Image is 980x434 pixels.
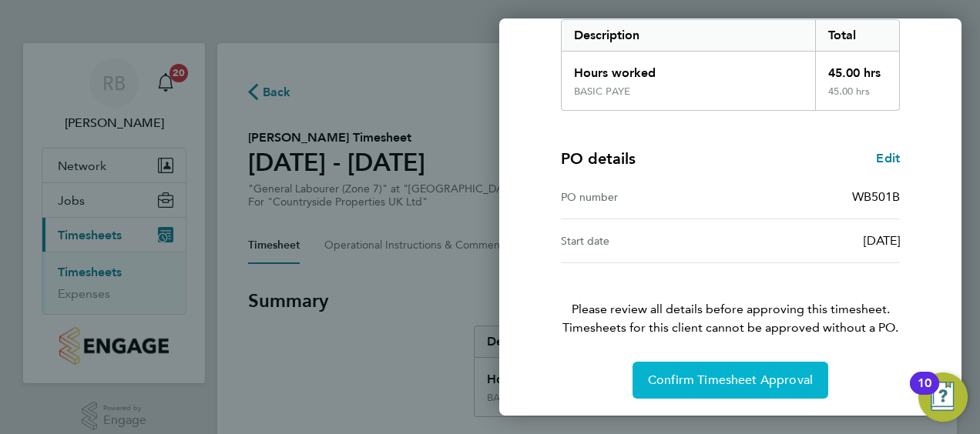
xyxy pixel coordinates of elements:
h4: PO details [561,148,636,169]
div: 10 [918,383,931,403]
span: WB501B [852,189,900,204]
button: Open Resource Center, 10 new notifications [918,372,968,422]
div: BASIC PAYE [574,85,630,98]
button: Confirm Timesheet Approval [633,362,828,399]
div: Start date [561,232,730,250]
span: Edit [876,151,900,165]
span: Timesheets for this client cannot be approved without a PO. [542,319,918,337]
div: PO number [561,188,730,206]
a: Edit [876,149,900,168]
div: 45.00 hrs [815,52,900,85]
span: Confirm Timesheet Approval [648,372,813,388]
div: Hours worked [562,52,815,85]
div: [DATE] [730,232,900,250]
div: Description [562,20,815,51]
p: Please review all details before approving this timesheet. [542,263,918,337]
div: Summary of 18 - 24 Aug 2025 [561,19,900,111]
div: 45.00 hrs [815,85,900,110]
div: Total [815,20,900,51]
